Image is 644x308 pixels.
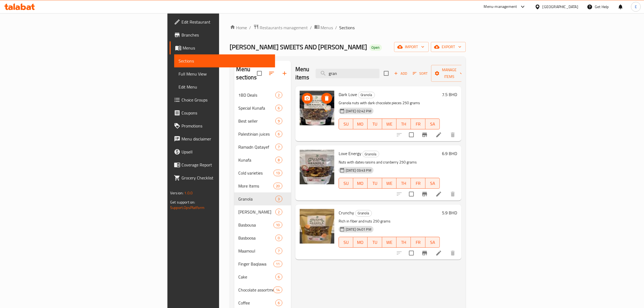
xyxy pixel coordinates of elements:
[425,237,440,248] button: SA
[370,120,380,128] span: TU
[234,244,291,257] div: Maamoul7
[276,132,282,137] span: 6
[170,158,275,171] a: Coverage Report
[274,287,282,293] span: 14
[392,69,409,78] button: Add
[234,283,291,296] div: Chocolate assortment [DATE] company14
[253,24,308,31] a: Restaurants management
[384,120,394,128] span: WE
[435,250,442,256] a: Edit menu item
[179,71,271,77] span: Full Menu View
[170,132,275,145] a: Menu disclaimer
[181,149,271,155] span: Upsell
[435,44,461,50] span: export
[234,114,291,127] div: Best seller9
[413,179,423,187] span: FR
[239,300,276,306] span: Coffee
[234,270,291,283] div: Cake6
[275,131,282,137] div: items
[174,54,275,67] a: Sections
[406,247,417,259] span: Select to update
[239,183,274,189] span: More Items
[275,300,282,306] div: items
[355,179,365,187] span: MO
[239,261,274,267] span: Finger Baqlawa
[369,45,382,50] span: Open
[239,118,276,124] span: Best seller
[174,80,275,93] a: Edit Menu
[382,178,397,189] button: WE
[368,119,382,129] button: TU
[428,238,438,246] span: SA
[170,119,275,132] a: Promotions
[341,120,351,128] span: SU
[341,179,351,187] span: SU
[344,168,374,173] span: [DATE] 03:43 PM
[394,42,429,52] button: import
[181,97,271,103] span: Choice Groups
[183,45,271,51] span: Menus
[392,69,409,78] span: Add item
[260,24,308,31] span: Restaurants management
[274,184,282,189] span: 20
[234,192,291,205] div: Granola3
[339,209,354,217] span: Crunchy
[321,93,332,104] button: delete image
[234,231,291,244] div: Basboosa0
[239,209,276,215] span: [PERSON_NAME]
[273,261,282,267] div: items
[370,179,380,187] span: TU
[234,127,291,140] div: Palestinian juices6
[275,274,282,280] div: items
[179,58,271,64] span: Sections
[273,183,282,189] div: items
[276,274,282,280] span: 6
[341,238,351,246] span: SU
[397,119,411,129] button: TH
[413,70,428,77] span: Sort
[170,189,183,196] span: Version:
[335,24,337,31] li: /
[276,145,282,150] span: 7
[276,106,282,111] span: 6
[344,227,374,232] span: [DATE] 04:01 PM
[181,32,271,38] span: Branches
[234,179,291,192] div: More Items20
[431,65,467,82] button: Manage items
[275,157,282,163] div: items
[239,274,276,280] span: Cake
[428,120,438,128] span: SA
[239,235,276,241] div: Basboosa
[358,92,375,98] span: Granola
[239,131,276,137] span: Palestinian juices
[300,209,334,244] img: Crunchy
[276,209,282,215] span: 2
[181,175,271,181] span: Grocery Checklist
[239,144,276,150] span: Ramadn Qatayef
[181,162,271,168] span: Coverage Report
[239,105,276,111] span: Special Kunafa
[370,238,380,246] span: TU
[276,235,282,241] span: 0
[418,188,431,201] button: Branch-specific-item
[442,150,457,157] h6: 6.9 BHD
[435,67,463,80] span: Manage items
[435,191,442,197] a: Edit menu item
[316,69,379,78] input: search
[275,248,282,254] div: items
[411,119,425,129] button: FR
[446,247,459,260] button: delete
[170,199,195,206] span: Get support on:
[413,120,423,128] span: FR
[446,188,459,201] button: delete
[355,210,372,216] span: Granola
[442,91,457,98] h6: 7.5 BHD
[368,178,382,189] button: TU
[355,238,365,246] span: MO
[362,151,379,157] div: Granola
[274,171,282,176] span: 13
[355,210,372,217] div: Granola
[302,93,313,104] button: upload picture
[409,69,431,78] span: Sort items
